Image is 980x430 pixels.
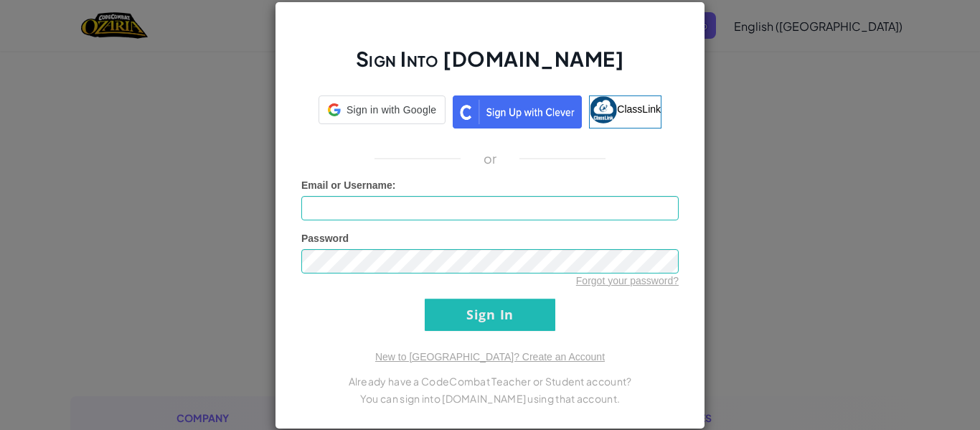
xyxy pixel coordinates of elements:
img: clever_sso_button@2x.png [453,95,582,128]
p: or [484,150,497,167]
span: ClassLink [617,103,661,114]
a: New to [GEOGRAPHIC_DATA]? Create an Account [375,351,605,363]
span: Password [301,233,349,244]
a: Sign in with Google [319,95,446,128]
img: classlink-logo-small.png [590,96,617,123]
span: Email or Username [301,179,392,191]
a: Forgot your password? [576,275,679,286]
label: : [301,178,396,192]
p: Already have a CodeCombat Teacher or Student account? [301,373,679,390]
div: Sign in with Google [319,95,446,124]
h2: Sign Into [DOMAIN_NAME] [301,45,679,87]
span: Sign in with Google [347,103,436,117]
input: Sign In [425,299,555,331]
p: You can sign into [DOMAIN_NAME] using that account. [301,390,679,407]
